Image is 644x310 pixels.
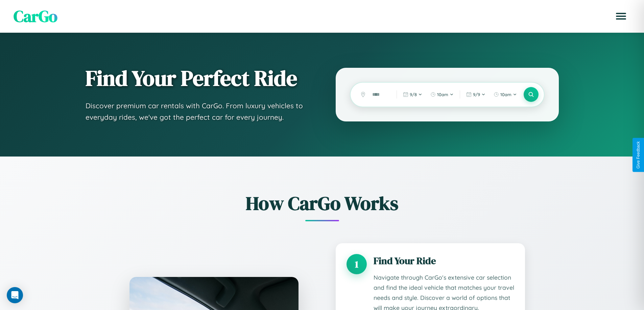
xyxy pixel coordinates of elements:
div: Give Feedback [636,141,641,169]
div: Open Intercom Messenger [7,287,23,303]
h2: How CarGo Works [119,190,525,216]
button: 10am [427,89,457,100]
button: Open menu [612,7,630,26]
button: 9/8 [400,89,426,100]
span: 9 / 9 [473,92,480,97]
span: CarGo [14,5,57,27]
span: 9 / 8 [410,92,417,97]
span: 10am [500,92,511,97]
h3: Find Your Ride [374,254,514,267]
div: 1 [347,254,367,274]
button: 9/9 [463,89,489,100]
p: Discover premium car rentals with CarGo. From luxury vehicles to everyday rides, we've got the pe... [86,100,309,123]
span: 10am [437,92,448,97]
button: 10am [490,89,520,100]
h1: Find Your Perfect Ride [86,66,309,90]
